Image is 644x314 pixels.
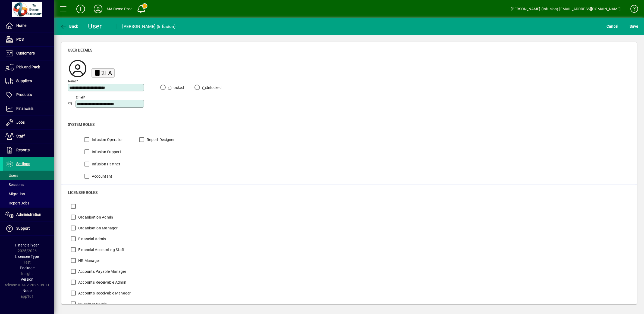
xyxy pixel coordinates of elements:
span: Licensee Type [15,254,39,259]
span: Financial Year [15,243,39,247]
label: Infusion Support [91,149,121,155]
label: Inventory Admin [77,301,107,307]
label: Infusion Operator [91,137,123,142]
label: Report Designer [146,137,175,142]
span: Financials [16,106,33,111]
div: MA Demo Prod [107,5,133,13]
span: System roles [68,122,95,127]
button: Profile [89,4,107,14]
mat-label: Email [76,95,84,99]
a: Financials [3,102,54,116]
div: [PERSON_NAME] (Infusion) [EMAIL_ADDRESS][DOMAIN_NAME] [511,5,621,13]
span: Home [16,23,26,28]
span: S [630,24,632,28]
a: Users [3,171,54,180]
span: Back [60,24,78,28]
button: Back [59,21,80,31]
span: Jobs [16,120,25,124]
label: Financial Admin [77,236,106,242]
label: Infusion Partner [91,161,120,167]
span: POS [16,37,24,41]
a: Jobs [3,116,54,129]
a: Home [3,19,54,33]
a: Knowledge Base [626,1,637,19]
span: Version [21,277,34,281]
span: ave [630,22,638,31]
label: Accounts Receivable Admin [77,280,126,285]
span: Customers [16,51,35,55]
a: Suppliers [3,74,54,88]
a: Pick and Pack [3,60,54,74]
label: HR Manager [77,258,100,263]
a: Staff [3,130,54,143]
button: Add [72,4,89,14]
span: Pick and Pack [16,65,40,69]
span: Migration [5,192,25,196]
label: Financial Accounting Staff [77,247,125,252]
button: Save [629,21,640,31]
app-status-label: Time-based One-time Password (TOTP) Two-factor Authentication (2FA) enabled [87,68,115,77]
span: Package [20,266,34,270]
div: [PERSON_NAME] (Infusion) [122,22,176,31]
label: Accounts Payable Manager [77,269,126,274]
label: Locked [167,85,184,90]
label: Accounts Receivable Manager [77,290,131,296]
a: POS [3,33,54,46]
label: Organisation Admin [77,214,113,220]
a: Sessions [3,180,54,189]
span: Settings [16,162,30,166]
a: Products [3,88,54,102]
div: User [88,22,111,31]
label: Accountant [91,174,112,179]
span: Cancel [607,22,619,31]
span: Report Jobs [5,201,29,205]
span: Suppliers [16,79,32,83]
mat-label: Name [68,79,76,83]
a: Support [3,222,54,235]
span: 2FA [101,69,112,76]
span: Staff [16,134,25,138]
label: Organisation Manager [77,225,118,231]
button: Cancel [605,21,620,31]
app-page-header-button: Back [54,21,84,31]
span: Administration [16,212,41,217]
span: Products [16,92,32,97]
span: Reports [16,148,30,152]
span: Users [5,173,18,178]
a: Migration [3,189,54,198]
span: User details [68,48,92,52]
span: Support [16,226,30,230]
span: Node [23,289,32,293]
span: Licensee roles [68,190,98,195]
span: Sessions [5,182,24,187]
a: Report Jobs [3,198,54,208]
label: Unlocked [201,85,222,90]
a: Administration [3,208,54,222]
a: Customers [3,47,54,60]
a: Reports [3,143,54,157]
